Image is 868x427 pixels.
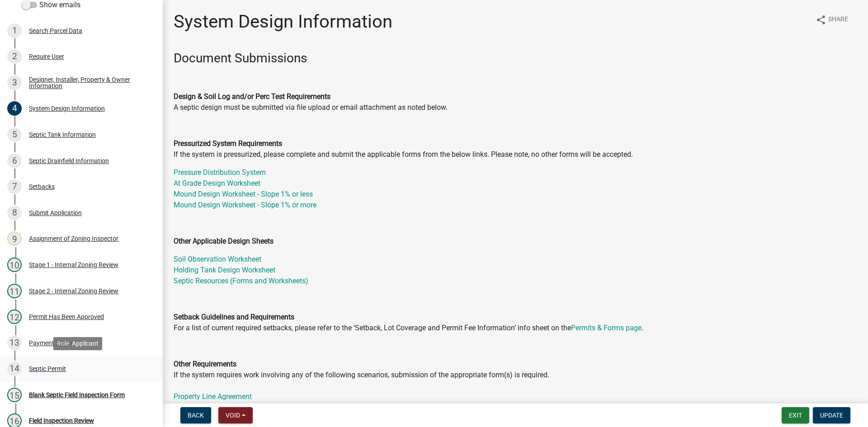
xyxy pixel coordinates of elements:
div: Stage 2 - Internal Zoning Review [29,288,118,294]
span: Back [188,412,204,419]
div: Septic Tank Information [29,131,96,138]
div: Field Inspection Review [29,418,94,424]
div: 5 [7,127,22,142]
strong: Pressurized System Requirements [174,139,282,148]
div: System Design Information [29,105,105,112]
button: shareShare [808,11,855,28]
div: 6 [7,154,22,168]
p: If the system is pressurized, please complete and submit the applicable forms from the below link... [174,138,857,160]
a: Property Line Agreement [174,392,252,401]
button: Void [218,407,253,423]
div: Role: Applicant [53,337,102,350]
div: Submit Application [29,210,82,216]
button: Update [813,407,850,423]
div: 13 [7,336,22,350]
div: 3 [7,75,22,90]
button: Exit [782,407,809,423]
strong: Design & Soil Log and/or Perc Test Requirements [174,92,330,101]
a: Mound Design Worksheet - Slope 1% or more [174,201,316,209]
div: 14 [7,361,22,376]
div: 4 [7,101,22,116]
a: Permits & Forms page [571,324,642,332]
h3: Document Submissions [174,51,857,66]
i: share [816,14,826,25]
div: Payment Stage [29,340,72,346]
span: Share [828,14,848,25]
p: A septic design must be submitted via file upload or email attachment as noted below. [174,91,857,113]
div: 7 [7,179,22,194]
div: Search Parcel Data [29,28,82,34]
div: Assignment of Zoning Inspector [29,235,118,242]
div: Stage 1 - Internal Zoning Review [29,262,118,268]
div: 2 [7,49,22,64]
a: Mound Design Worksheet - Slope 1% or less [174,190,313,198]
p: If the system requires work involving any of the following scenarios, submission of the appropria... [174,359,857,424]
a: Pressure Distribution System [174,168,266,177]
div: 1 [7,23,22,38]
a: Soil Observation Worksheet [174,255,261,263]
button: Back [180,407,211,423]
div: Designer, Installer, Property & Owner Information [29,76,148,89]
div: 8 [7,206,22,220]
div: Blank Septic Field Inspection Form [29,392,125,398]
div: Septic Drainfield Information [29,158,109,164]
strong: Other Applicable Design Sheets [174,237,274,245]
a: At Grade Design Worksheet [174,179,260,188]
div: 11 [7,284,22,298]
div: Septic Permit [29,366,66,372]
span: Update [820,412,843,419]
div: 12 [7,310,22,324]
h1: System Design Information [174,11,392,33]
p: For a list of current required setbacks, please refer to the ‘Setback, Lot Coverage and Permit Fe... [174,312,857,333]
strong: Other Requirements [174,360,236,368]
div: 15 [7,388,22,402]
strong: Setback Guidelines and Requirements [174,313,294,321]
span: Void [226,412,240,419]
div: 9 [7,231,22,246]
a: Septic Resources (Forms and Worksheets) [174,277,308,285]
div: Permit Has Been Approved [29,314,104,320]
div: Setbacks [29,183,55,190]
div: 10 [7,258,22,272]
div: Require User [29,53,64,60]
a: Holding Tank Design Worksheet [174,266,275,274]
